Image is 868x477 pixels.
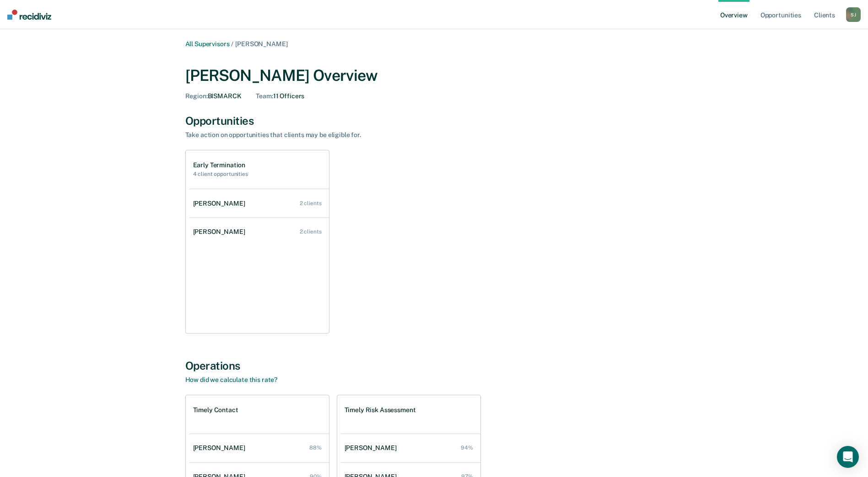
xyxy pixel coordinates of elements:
[189,191,329,217] a: [PERSON_NAME] 2 clients
[846,7,861,22] button: SJ
[837,446,859,468] div: Open Intercom Messenger
[345,444,400,452] div: [PERSON_NAME]
[7,10,51,20] img: Recidiviz
[345,406,416,414] h1: Timely Risk Assessment
[341,435,480,461] a: [PERSON_NAME] 94%
[185,376,278,383] a: How did we calculate this rate?
[185,66,683,85] div: [PERSON_NAME] Overview
[235,40,287,48] span: [PERSON_NAME]
[461,445,473,451] div: 94%
[256,92,273,100] span: Team :
[300,200,322,207] div: 2 clients
[185,40,230,48] a: All Supervisors
[189,435,329,461] a: [PERSON_NAME] 88%
[193,444,249,452] div: [PERSON_NAME]
[193,406,238,414] h1: Timely Contact
[300,228,322,235] div: 2 clients
[256,92,304,100] div: 11 Officers
[846,7,861,22] div: S J
[185,131,506,139] div: Take action on opportunities that clients may be eligible for.
[193,161,248,169] h1: Early Termination
[185,114,683,127] div: Opportunities
[193,200,249,207] div: [PERSON_NAME]
[189,219,329,245] a: [PERSON_NAME] 2 clients
[185,359,683,372] div: Operations
[193,171,248,177] h2: 4 client opportunities
[193,228,249,236] div: [PERSON_NAME]
[229,40,235,48] span: /
[185,92,208,100] span: Region :
[309,445,322,451] div: 88%
[185,92,242,100] div: BISMARCK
